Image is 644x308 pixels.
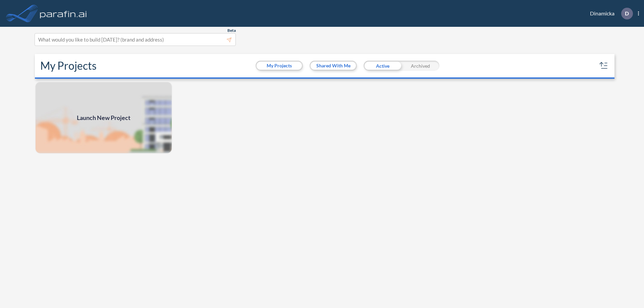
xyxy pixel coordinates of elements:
[77,113,130,122] span: Launch New Project
[598,60,609,71] button: sort
[35,81,172,154] img: add
[364,61,401,71] div: Active
[35,81,172,154] a: Launch New Project
[227,28,236,33] span: Beta
[39,7,88,20] img: logo
[257,62,302,70] button: My Projects
[401,61,439,71] div: Archived
[625,10,629,16] p: D
[311,62,356,70] button: Shared With Me
[580,8,639,19] div: Dinamicka
[40,59,97,72] h2: My Projects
